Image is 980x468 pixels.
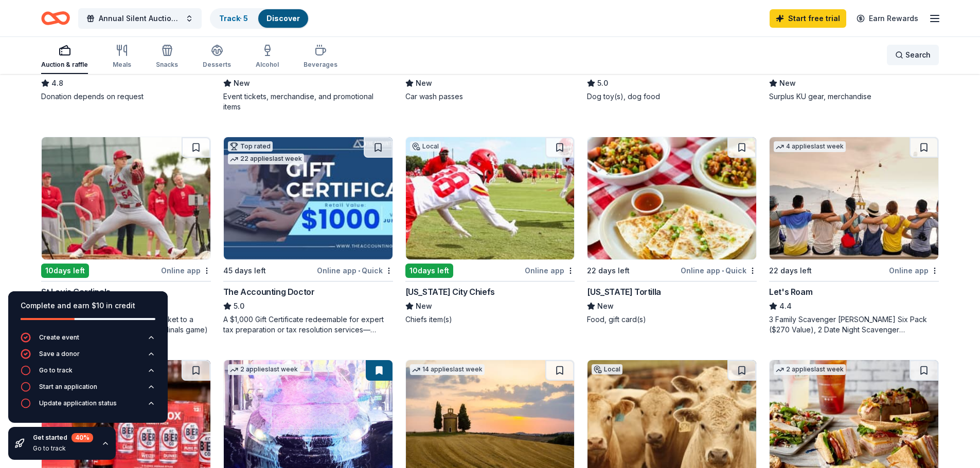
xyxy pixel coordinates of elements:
button: Track· 5Discover [210,8,309,29]
button: Search [887,45,939,65]
a: Home [41,6,70,30]
a: Image for The Accounting DoctorTop rated22 applieslast week45 days leftOnline app•QuickThe Accoun... [223,137,393,335]
a: Earn Rewards [850,9,924,28]
button: Start an application [21,382,155,398]
div: Get started [33,433,93,442]
div: Online app Quick [681,264,757,277]
div: Online app [525,264,575,277]
div: 22 applies last week [228,154,304,164]
div: Surplus KU gear, merchandise [769,91,939,102]
img: Image for Kansas City Chiefs [406,137,575,259]
div: Start an application [39,383,97,391]
div: 14 applies last week [410,364,485,375]
div: Let's Roam [769,286,812,298]
div: 22 days left [769,265,812,277]
div: Go to track [39,366,73,375]
img: Image for The Accounting Doctor [224,137,393,259]
div: Food, gift card(s) [587,314,757,325]
div: [US_STATE] City Chiefs [405,286,495,298]
div: 10 days left [41,264,89,278]
span: • [722,267,724,275]
a: Discover [266,14,300,23]
div: Snacks [156,61,178,69]
div: Meals [113,61,131,69]
div: The Accounting Doctor [223,286,315,298]
div: 40 % [72,433,93,442]
button: Auction & raffle [41,40,88,74]
button: Create event [21,332,155,349]
div: Beverages [304,61,337,69]
span: 4.4 [779,300,792,312]
img: Image for California Tortilla [587,137,756,259]
div: Event tickets, merchandise, and promotional items [223,91,393,112]
div: Dog toy(s), dog food [587,91,757,102]
span: New [597,300,614,312]
div: 2 applies last week [774,364,846,375]
span: 5.0 [597,77,608,89]
div: Car wash passes [405,91,575,102]
span: New [416,300,432,312]
div: Donation depends on request [41,91,211,102]
a: Image for St Louis Cardinals10days leftOnline appSt Louis CardinalsNew2 voucher codes (each good ... [41,137,211,335]
button: Beverages [304,40,337,74]
a: Image for Kansas City ChiefsLocal10days leftOnline app[US_STATE] City ChiefsNewChiefs item(s) [405,137,575,325]
div: Save a donor [39,350,80,358]
a: Image for California Tortilla22 days leftOnline app•Quick[US_STATE] TortillaNewFood, gift card(s) [587,137,757,325]
span: 5.0 [234,300,244,312]
div: 3 Family Scavenger [PERSON_NAME] Six Pack ($270 Value), 2 Date Night Scavenger [PERSON_NAME] Two ... [769,314,939,335]
span: New [234,77,250,89]
span: New [779,77,796,89]
div: Desserts [203,61,231,69]
div: Chiefs item(s) [405,314,575,325]
img: Image for St Louis Cardinals [42,137,210,259]
button: Alcohol [256,40,279,74]
span: Annual Silent Auction at the [GEOGRAPHIC_DATA] Soup Supper [99,12,181,25]
div: Update application status [39,399,117,407]
div: Complete and earn $10 in credit [21,299,155,312]
div: 22 days left [587,265,630,277]
div: Online app [889,264,939,277]
div: Top rated [228,141,273,152]
div: Local [410,141,441,152]
div: 4 applies last week [774,141,846,152]
div: 10 days left [405,264,453,278]
button: Desserts [203,40,231,74]
button: Annual Silent Auction at the [GEOGRAPHIC_DATA] Soup Supper [78,8,202,29]
div: Local [592,364,622,375]
div: Online app Quick [317,264,393,277]
span: New [416,77,432,89]
a: Start free trial [770,9,846,28]
div: Go to track [33,444,93,453]
div: Create event [39,333,79,342]
div: 45 days left [223,265,266,277]
button: Meals [113,40,131,74]
div: Auction & raffle [41,61,88,69]
span: Search [905,49,931,61]
div: A $1,000 Gift Certificate redeemable for expert tax preparation or tax resolution services—recipi... [223,314,393,335]
span: 4.8 [51,77,63,89]
div: [US_STATE] Tortilla [587,286,661,298]
div: Alcohol [256,61,279,69]
button: Snacks [156,40,178,74]
div: 2 applies last week [228,364,300,375]
a: Track· 5 [219,14,248,23]
span: • [358,267,360,275]
img: Image for Let's Roam [770,137,938,259]
button: Update application status [21,398,155,415]
div: Online app [161,264,211,277]
button: Go to track [21,365,155,382]
a: Image for Let's Roam4 applieslast week22 days leftOnline appLet's Roam4.43 Family Scavenger [PERS... [769,137,939,335]
button: Save a donor [21,349,155,365]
